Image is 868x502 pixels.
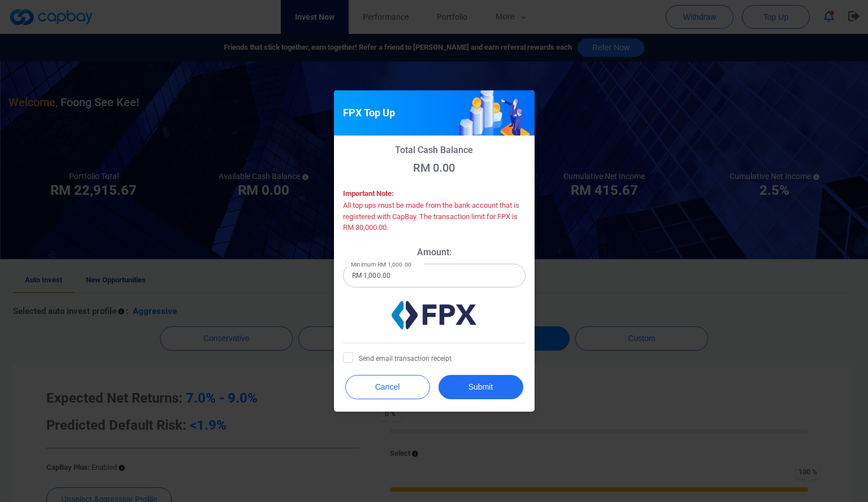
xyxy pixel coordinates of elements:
p: Amount: [343,247,526,257]
img: fpxLogo [392,301,476,329]
h5: FPX Top Up [343,106,395,120]
button: Cancel [345,375,430,399]
button: Submit [439,375,523,399]
span: RM 30,000.00 [343,223,387,232]
label: Minimum RM 1,000.00 [351,260,411,269]
span: Send email transaction receipt [343,352,452,364]
p: All top ups must be made from the bank account that is registered with CapBay. The transaction li... [343,200,526,233]
strong: Important Note: [343,189,394,198]
p: Total Cash Balance [343,145,526,155]
p: RM 0.00 [343,161,526,174]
